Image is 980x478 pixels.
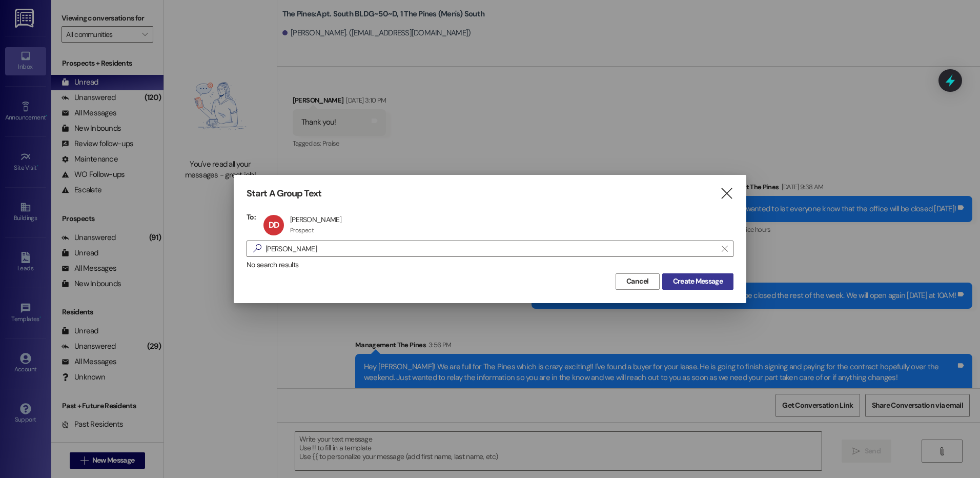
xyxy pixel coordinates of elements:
h3: Start A Group Text [247,188,321,200]
div: Prospect [290,226,314,234]
div: No search results [247,260,733,270]
div: [PERSON_NAME] [290,215,341,224]
input: Search for any contact or apartment [266,242,717,256]
i:  [249,243,266,254]
button: Cancel [616,273,660,290]
i:  [722,245,727,253]
span: Create Message [673,276,723,287]
button: Clear text [717,241,733,256]
button: Create Message [662,273,733,290]
span: DD [269,220,279,230]
span: Cancel [626,276,649,287]
i:  [720,188,733,199]
h3: To: [247,212,256,222]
